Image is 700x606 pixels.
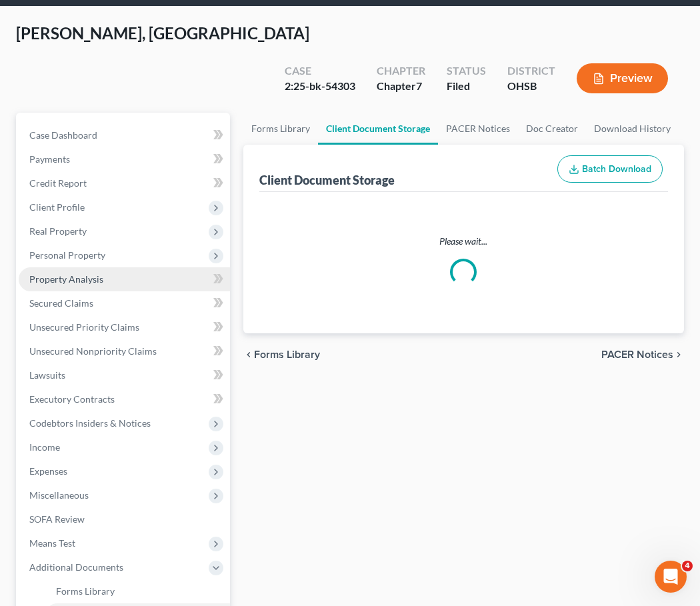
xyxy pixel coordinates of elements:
[416,79,422,92] span: 7
[29,225,87,237] span: Real Property
[29,465,67,477] span: Expenses
[655,561,687,593] iframe: Intercom live chat
[19,339,230,363] a: Unsecured Nonpriority Claims
[29,369,65,381] span: Lawsuits
[601,349,673,360] span: PACER Notices
[19,267,230,291] a: Property Analysis
[262,235,665,248] p: Please wait...
[29,153,70,165] span: Payments
[29,537,75,549] span: Means Test
[586,113,679,145] a: Download History
[318,113,438,145] a: Client Document Storage
[29,201,85,213] span: Client Profile
[447,63,486,79] div: Status
[673,349,684,360] i: chevron_right
[582,163,651,175] span: Batch Download
[377,63,425,79] div: Chapter
[259,172,395,188] div: Client Document Storage
[285,79,355,94] div: 2:25-bk-54303
[19,123,230,147] a: Case Dashboard
[29,441,60,453] span: Income
[577,63,668,93] button: Preview
[243,349,254,360] i: chevron_left
[438,113,518,145] a: PACER Notices
[557,155,663,183] button: Batch Download
[19,507,230,531] a: SOFA Review
[16,23,309,43] span: [PERSON_NAME], [GEOGRAPHIC_DATA]
[29,177,87,189] span: Credit Report
[682,561,693,571] span: 4
[29,417,151,429] span: Codebtors Insiders & Notices
[56,585,115,597] span: Forms Library
[507,79,555,94] div: OHSB
[447,79,486,94] div: Filed
[29,297,93,309] span: Secured Claims
[507,63,555,79] div: District
[29,393,115,405] span: Executory Contracts
[377,79,425,94] div: Chapter
[254,349,320,360] span: Forms Library
[19,171,230,195] a: Credit Report
[29,249,105,261] span: Personal Property
[19,363,230,387] a: Lawsuits
[29,321,139,333] span: Unsecured Priority Claims
[19,387,230,411] a: Executory Contracts
[601,349,684,360] button: PACER Notices chevron_right
[243,113,318,145] a: Forms Library
[19,147,230,171] a: Payments
[243,349,320,360] button: chevron_left Forms Library
[285,63,355,79] div: Case
[29,273,103,285] span: Property Analysis
[29,513,85,525] span: SOFA Review
[45,579,230,603] a: Forms Library
[29,489,89,501] span: Miscellaneous
[29,561,123,573] span: Additional Documents
[518,113,586,145] a: Doc Creator
[19,291,230,315] a: Secured Claims
[29,129,97,141] span: Case Dashboard
[29,345,157,357] span: Unsecured Nonpriority Claims
[19,315,230,339] a: Unsecured Priority Claims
